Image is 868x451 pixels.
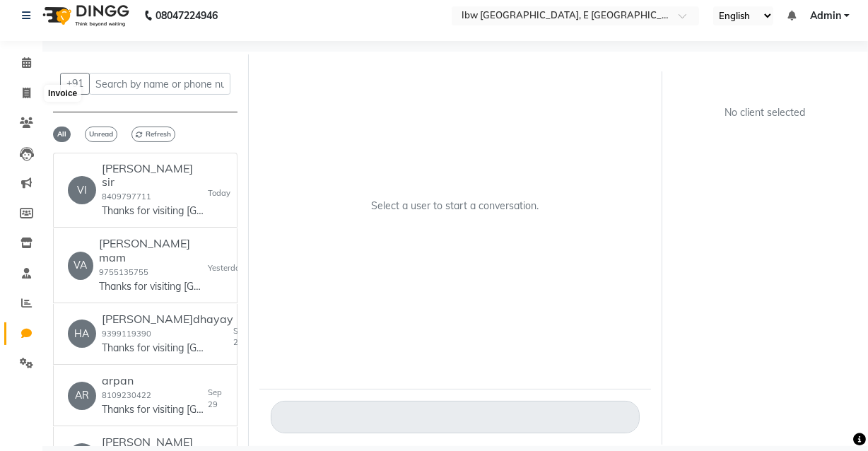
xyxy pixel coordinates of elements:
p: Thanks for visiting [GEOGRAPHIC_DATA].[PERSON_NAME]r bill amount is 1008. Please review us on goo... [99,279,205,294]
small: 9755135755 [99,267,148,277]
span: Unread [85,127,117,142]
small: Sep 29 [233,325,247,349]
div: VI [68,176,96,204]
h6: [PERSON_NAME] sir [102,162,208,189]
button: +91 [60,73,90,95]
p: Select a user to start a conversation. [372,199,539,213]
small: 8409797711 [102,192,151,201]
input: Search by name or phone number [89,73,230,95]
h6: [PERSON_NAME] mam [99,237,208,264]
h6: arpan [102,374,208,387]
small: 9399119390 [102,329,151,339]
small: 8109230422 [102,390,151,400]
div: No client selected [707,105,823,120]
h6: [PERSON_NAME] [102,435,208,449]
small: Yesterday [208,262,245,274]
p: Thanks for visiting [GEOGRAPHIC_DATA].[PERSON_NAME]r bill amount is 400. Please review us on goog... [102,341,208,356]
div: Invoice [45,85,81,102]
span: Refresh [131,127,175,142]
small: Sep 29 [208,387,223,411]
div: HA [68,320,96,348]
p: Thanks for visiting [GEOGRAPHIC_DATA]. You[PERSON_NAME]ll amount is 250. Please review us on goog... [102,402,208,417]
p: Thanks for visiting [GEOGRAPHIC_DATA]. Your bill amount is 1600.56. Please review us on google - ... [102,204,208,218]
div: VA [68,252,93,280]
h6: [PERSON_NAME]dhayay [102,312,233,326]
span: Admin [810,8,841,23]
div: AR [68,382,96,410]
small: Today [208,187,230,199]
